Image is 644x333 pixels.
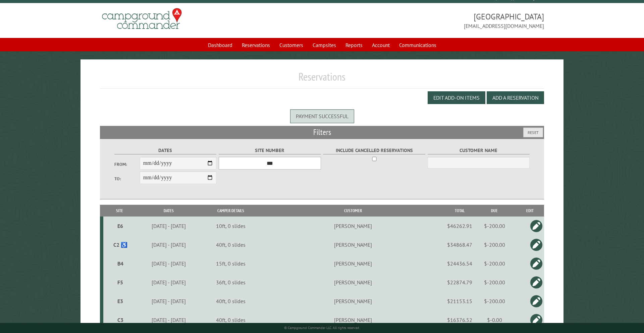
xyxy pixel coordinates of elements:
[446,235,473,254] td: $34868.47
[446,311,473,329] td: $16376.52
[275,39,307,51] a: Customers
[368,39,394,51] a: Account
[137,279,201,286] div: [DATE] - [DATE]
[323,147,425,154] label: Include Cancelled Reservations
[446,217,473,235] td: $46262.91
[473,292,516,311] td: $-200.00
[114,176,140,182] label: To:
[106,241,135,248] div: C2 ♿
[395,39,440,51] a: Communications
[260,311,446,329] td: [PERSON_NAME]
[446,254,473,273] td: $24436.54
[473,311,516,329] td: $-0.00
[219,147,321,154] label: Site Number
[309,39,340,51] a: Campsites
[106,260,135,267] div: B4
[136,205,202,217] th: Dates
[238,39,274,51] a: Reservations
[137,260,201,267] div: [DATE] - [DATE]
[106,317,135,323] div: C3
[341,39,367,51] a: Reports
[428,147,530,154] label: Customer Name
[487,91,544,104] button: Add a Reservation
[106,279,135,286] div: F5
[202,254,260,273] td: 15ft, 0 slides
[516,205,544,217] th: Edit
[473,217,516,235] td: $-200.00
[473,273,516,292] td: $-200.00
[202,273,260,292] td: 36ft, 0 slides
[106,223,135,229] div: E6
[202,235,260,254] td: 40ft, 0 slides
[290,109,354,123] div: Payment successful
[137,241,201,248] div: [DATE] - [DATE]
[202,292,260,311] td: 40ft, 0 slides
[322,11,544,30] span: [GEOGRAPHIC_DATA] [EMAIL_ADDRESS][DOMAIN_NAME]
[260,254,446,273] td: [PERSON_NAME]
[473,235,516,254] td: $-200.00
[106,298,135,304] div: E3
[100,126,544,139] h2: Filters
[260,217,446,235] td: [PERSON_NAME]
[428,91,485,104] button: Edit Add-on Items
[523,128,543,137] button: Reset
[202,311,260,329] td: 40ft, 0 slides
[284,326,360,330] small: © Campground Commander LLC. All rights reserved.
[204,39,236,51] a: Dashboard
[137,298,201,304] div: [DATE] - [DATE]
[114,147,217,154] label: Dates
[137,223,201,229] div: [DATE] - [DATE]
[260,235,446,254] td: [PERSON_NAME]
[202,205,260,217] th: Camper Details
[446,273,473,292] td: $22874.79
[137,317,201,323] div: [DATE] - [DATE]
[446,292,473,311] td: $21153.15
[446,205,473,217] th: Total
[260,205,446,217] th: Customer
[114,161,140,168] label: From:
[100,6,184,32] img: Campground Commander
[260,292,446,311] td: [PERSON_NAME]
[202,217,260,235] td: 10ft, 0 slides
[100,70,544,89] h1: Reservations
[473,205,516,217] th: Due
[260,273,446,292] td: [PERSON_NAME]
[103,205,136,217] th: Site
[473,254,516,273] td: $-200.00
